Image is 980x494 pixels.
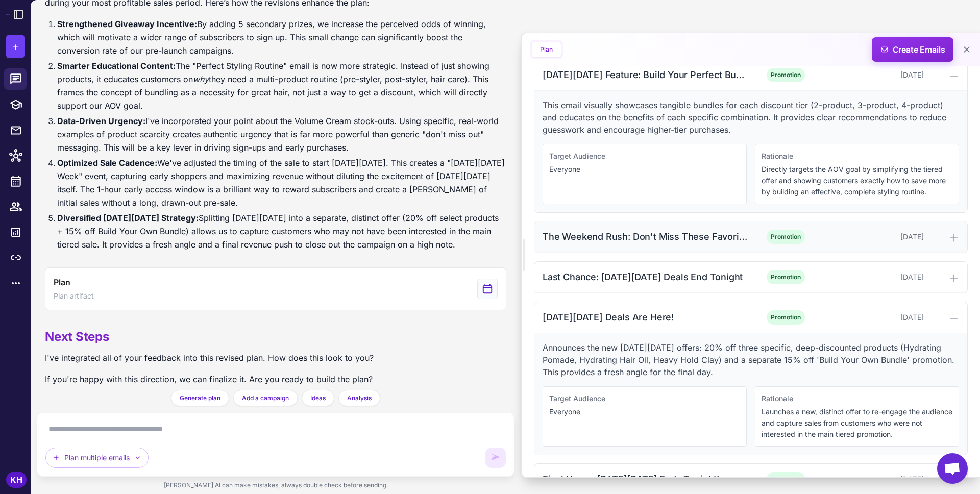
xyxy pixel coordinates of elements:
p: This email visually showcases tangible bundles for each discount tier (2-product, 3-product, 4-pr... [543,99,959,136]
button: Generate plan [171,390,229,406]
div: Last Chance: [DATE][DATE] Deals End Tonight [543,270,749,284]
span: Promotion [767,472,805,486]
div: [DATE] [823,271,924,283]
div: [DATE][DATE] Deals Are Here! [543,310,749,324]
p: Everyone [549,406,740,417]
button: View generated Plan [45,267,506,310]
div: Final Hours: [DATE][DATE] Ends Tonight! [543,472,749,486]
div: [DATE][DATE] Feature: Build Your Perfect Bundle [543,68,749,82]
button: Plan multiple emails [45,448,149,468]
p: Announces the new [DATE][DATE] offers: 20% off three specific, deep-discounted products (Hydratin... [543,341,959,378]
span: Promotion [767,270,805,284]
img: Raleon Logo [6,14,10,14]
span: Plan [54,276,70,288]
strong: Data-Driven Urgency: [57,116,145,126]
div: [DATE] [823,231,924,242]
div: KH [6,472,27,488]
span: Promotion [767,68,805,82]
li: We've adjusted the timing of the sale to start [DATE][DATE]. This creates a "[DATE][DATE] Week" e... [57,156,506,209]
div: Open chat [937,453,968,484]
strong: Strengthened Giveaway Incentive: [57,19,197,29]
div: [PERSON_NAME] AI can make mistakes, always double check before sending. [37,477,514,494]
h2: Next Steps [45,329,374,345]
div: Rationale [762,151,952,162]
li: I've incorporated your point about the Volume Cream stock-outs. Using specific, real-world exampl... [57,114,506,154]
div: Target Audience [549,151,740,162]
em: why [193,74,209,84]
p: Everyone [549,164,740,175]
span: Generate plan [180,393,220,403]
span: Analysis [347,393,372,403]
li: By adding 5 secondary prizes, we increase the perceived odds of winning, which will motivate a wi... [57,17,506,57]
div: [DATE] [823,312,924,323]
button: Add a campaign [233,390,298,406]
div: Rationale [762,393,952,404]
span: + [12,39,19,54]
p: If you're happy with this direction, we can finalize it. Are you ready to build the plan? [45,373,374,386]
button: Ideas [302,390,334,406]
button: Analysis [338,390,380,406]
strong: Smarter Educational Content: [57,61,176,71]
span: Add a campaign [242,393,289,403]
span: Promotion [767,310,805,325]
button: + [6,35,24,58]
strong: Optimized Sale Cadence: [57,158,157,168]
p: Directly targets the AOV goal by simplifying the tiered offer and showing customers exactly how t... [762,164,952,197]
span: Promotion [767,230,805,244]
span: Ideas [310,393,326,403]
li: Splitting [DATE][DATE] into a separate, distinct offer (20% off select products + 15% off Build Y... [57,211,506,251]
strong: Diversified [DATE][DATE] Strategy: [57,213,199,223]
button: Plan [532,42,561,57]
div: [DATE] [823,69,924,81]
p: I've integrated all of your feedback into this revised plan. How does this look to you? [45,351,374,364]
p: Launches a new, distinct offer to re-engage the audience and capture sales from customers who wer... [762,406,952,440]
span: Plan artifact [54,290,94,302]
div: [DATE] [823,474,924,485]
div: The Weekend Rush: Don't Miss These Favorites [543,230,749,243]
span: Create Emails [868,37,958,62]
li: The "Perfect Styling Routine" email is now more strategic. Instead of just showing products, it e... [57,59,506,112]
div: Target Audience [549,393,740,404]
button: Create Emails [872,37,953,62]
